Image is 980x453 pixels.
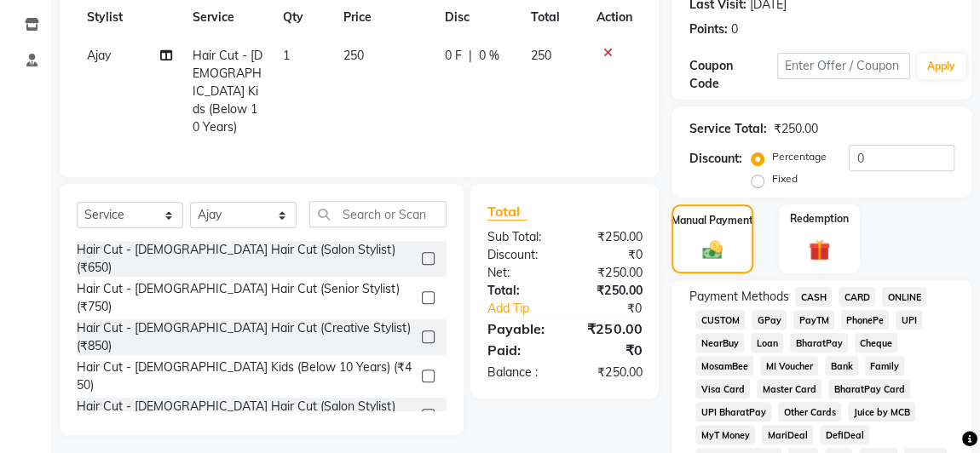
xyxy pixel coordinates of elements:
[689,150,741,168] div: Discount:
[565,228,655,246] div: ₹250.00
[802,237,838,264] img: _gift.svg
[487,203,527,221] span: Total
[695,402,771,421] span: UPI BharatPay
[565,282,655,300] div: ₹250.00
[917,54,966,79] button: Apply
[696,238,729,261] img: _cash.svg
[531,48,551,63] span: 250
[760,356,818,376] span: MI Voucher
[77,280,415,316] div: Hair Cut - [DEMOGRAPHIC_DATA] Hair Cut (Senior Stylist) (₹750)
[565,318,655,339] div: ₹250.00
[896,310,922,330] span: UPI
[579,300,654,318] div: ₹0
[865,356,905,376] span: Family
[855,333,898,353] span: Cheque
[689,120,766,138] div: Service Total:
[475,264,565,282] div: Net:
[283,48,290,63] span: 1
[771,171,797,186] label: Fixed
[565,340,655,360] div: ₹0
[790,333,848,353] span: BharatPay
[777,53,910,79] input: Enter Offer / Coupon Code
[841,310,890,330] span: PhonePe
[795,287,832,307] span: CASH
[773,120,817,138] div: ₹250.00
[445,47,462,65] span: 0 F
[882,287,926,307] span: ONLINE
[565,264,655,282] div: ₹250.00
[77,241,415,277] div: Hair Cut - [DEMOGRAPHIC_DATA] Hair Cut (Salon Stylist) (₹650)
[309,201,447,227] input: Search or Scan
[689,20,727,38] div: Points:
[672,213,753,228] label: Manual Payment
[828,379,910,399] span: BharatPay Card
[475,318,565,339] div: Payable:
[87,48,111,63] span: Ajay
[475,282,565,300] div: Total:
[689,57,777,93] div: Coupon Code
[475,300,579,318] a: Add Tip
[475,364,565,381] div: Balance :
[695,333,744,353] span: NearBuy
[757,379,821,399] span: Master Card
[839,287,875,307] span: CARD
[730,20,737,38] div: 0
[343,48,364,63] span: 250
[77,398,415,433] div: Hair Cut - [DEMOGRAPHIC_DATA] Hair Cut (Salon Stylist) (₹350)
[790,211,849,226] label: Redemption
[77,319,415,355] div: Hair Cut - [DEMOGRAPHIC_DATA] Hair Cut (Creative Stylist) (₹850)
[475,246,565,264] div: Discount:
[475,228,565,246] div: Sub Total:
[778,402,841,421] span: Other Cards
[793,310,834,330] span: PayTM
[469,47,472,65] span: |
[565,364,655,381] div: ₹250.00
[695,425,755,444] span: MyT Money
[825,356,858,376] span: Bank
[762,425,813,444] span: MariDeal
[848,402,915,421] span: Juice by MCB
[752,310,787,330] span: GPay
[689,288,788,306] span: Payment Methods
[193,48,262,135] span: Hair Cut - [DEMOGRAPHIC_DATA] Kids (Below 10 Years)
[695,379,750,399] span: Visa Card
[751,333,783,353] span: Loan
[695,310,745,330] span: CUSTOM
[475,340,565,360] div: Paid:
[565,246,655,264] div: ₹0
[695,356,753,376] span: MosamBee
[479,47,499,65] span: 0 %
[820,425,869,444] span: DefiDeal
[77,358,415,394] div: Hair Cut - [DEMOGRAPHIC_DATA] Kids (Below 10 Years) (₹450)
[771,149,826,164] label: Percentage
